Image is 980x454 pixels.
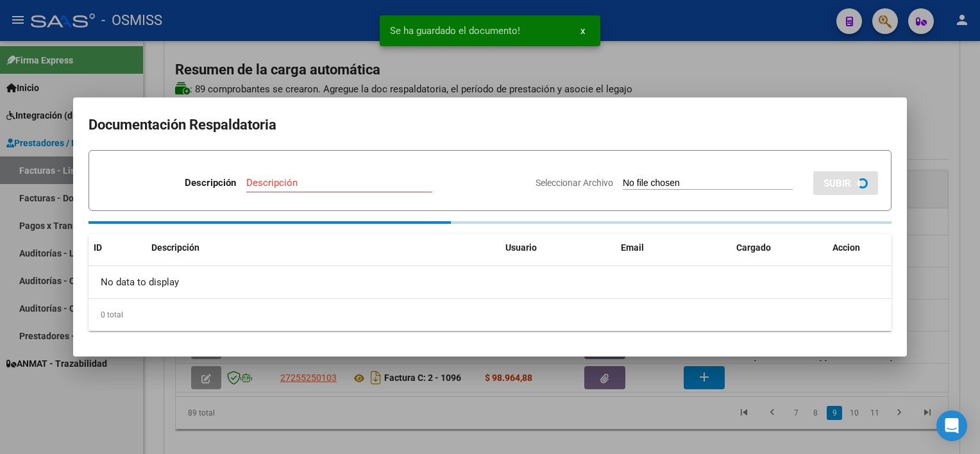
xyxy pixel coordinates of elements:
[390,24,520,37] span: Se ha guardado el documento!
[500,234,616,262] datatable-header-cell: Usuario
[89,266,891,298] div: No data to display
[94,242,102,253] span: ID
[89,113,891,137] h2: Documentación Respaldatoria
[570,19,595,42] button: x
[936,410,967,441] div: Open Intercom Messenger
[832,242,860,253] span: Accion
[621,242,644,253] span: Email
[536,178,613,188] span: Seleccionar Archivo
[580,25,585,37] span: x
[616,234,731,262] datatable-header-cell: Email
[827,234,891,262] datatable-header-cell: Accion
[151,242,199,253] span: Descripción
[89,234,146,262] datatable-header-cell: ID
[89,299,891,331] div: 0 total
[185,176,236,190] p: Descripción
[824,178,851,189] span: SUBIR
[146,234,500,262] datatable-header-cell: Descripción
[731,234,827,262] datatable-header-cell: Cargado
[736,242,771,253] span: Cargado
[813,171,878,195] button: SUBIR
[505,242,537,253] span: Usuario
